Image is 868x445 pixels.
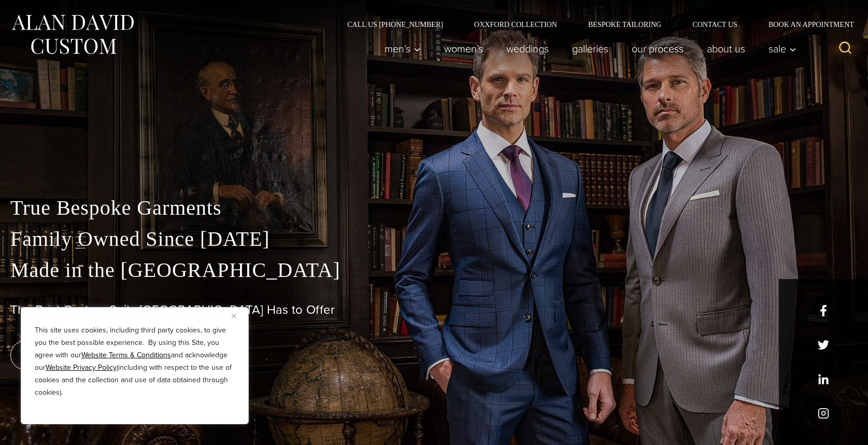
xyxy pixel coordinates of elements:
img: Alan David Custom [10,11,135,58]
p: True Bespoke Garments Family Owned Since [DATE] Made in the [GEOGRAPHIC_DATA] [10,192,858,286]
nav: Secondary Navigation [332,21,858,28]
button: View Search Form [833,36,858,61]
span: Sale [769,44,796,54]
a: Contact Us [677,21,753,28]
h1: The Best Custom Suits [GEOGRAPHIC_DATA] Has to Offer [10,302,858,317]
a: weddings [495,38,561,59]
a: Bespoke Tailoring [573,21,677,28]
img: Close [232,314,236,318]
a: Call Us [PHONE_NUMBER] [332,21,459,28]
a: Oxxford Collection [459,21,573,28]
span: Men’s [385,44,421,54]
nav: Primary Navigation [373,38,802,59]
a: Website Terms & Conditions [81,350,171,360]
a: Our Process [620,38,695,59]
a: About Us [695,38,757,59]
a: book an appointment [10,341,155,370]
a: Women’s [433,38,495,59]
a: Book an Appointment [753,21,858,28]
a: Galleries [561,38,620,59]
button: Close [232,310,244,322]
a: Website Privacy Policy [46,362,117,373]
p: This site uses cookies, including third party cookies, to give you the best possible experience. ... [35,324,235,399]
